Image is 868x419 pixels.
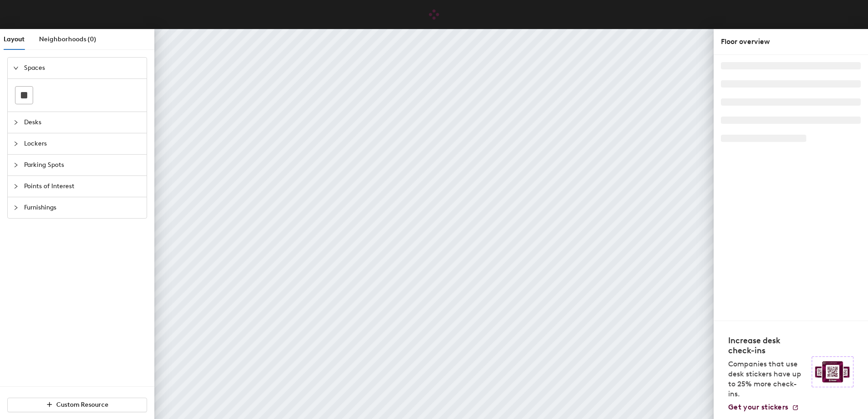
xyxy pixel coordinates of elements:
img: Sticker logo [812,356,853,387]
span: expanded [13,65,19,71]
span: Lockers [24,133,141,154]
span: Parking Spots [24,155,141,175]
span: Furnishings [24,197,141,218]
button: Custom Resource [7,398,147,412]
span: Get your stickers [728,403,788,411]
a: Get your stickers [728,403,799,412]
span: Points of Interest [24,176,141,197]
span: collapsed [13,184,19,189]
span: Layout [4,35,25,43]
span: Neighborhoods (0) [39,35,96,43]
span: collapsed [13,141,19,146]
h4: Increase desk check-ins [728,336,806,356]
span: collapsed [13,162,19,168]
span: collapsed [13,205,19,210]
div: Floor overview [721,36,861,47]
span: collapsed [13,120,19,125]
span: Custom Resource [56,401,108,409]
span: Spaces [24,58,141,78]
span: Desks [24,112,141,133]
p: Companies that use desk stickers have up to 25% more check-ins. [728,359,806,399]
